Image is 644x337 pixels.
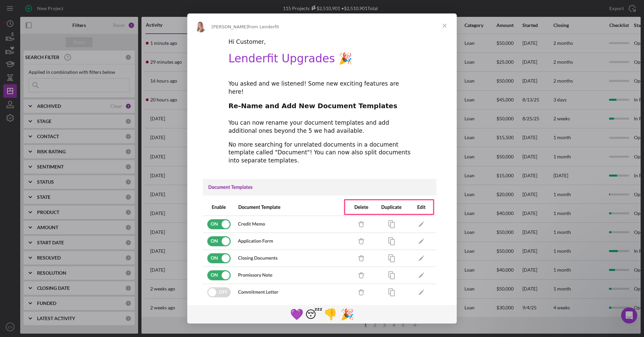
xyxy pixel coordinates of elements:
[212,24,248,29] span: [PERSON_NAME]
[324,308,337,321] span: 👎
[228,52,416,70] h1: Lenderfit Upgrades 🎉
[305,308,322,321] span: 😴
[305,306,322,322] span: sleeping reaction
[339,306,356,322] span: tada reaction
[228,101,416,114] h2: Re-Name and Add New Document Templates
[228,119,416,135] div: You can now rename your document templates and add additional ones beyond the 5 we had available.
[228,38,416,46] div: Hi Customer,
[248,24,279,29] span: from Lenderfit
[228,80,416,96] div: You asked and we listened! Some new exciting features are here!
[288,306,305,322] span: purple heart reaction
[290,308,303,321] span: 💜
[341,308,354,321] span: 🎉
[228,141,416,165] div: No more searching for unrelated documents in a document template called "Document"! You can now a...
[195,22,206,32] img: Profile image for Allison
[322,306,339,322] span: 1 reaction
[432,13,457,38] span: Close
